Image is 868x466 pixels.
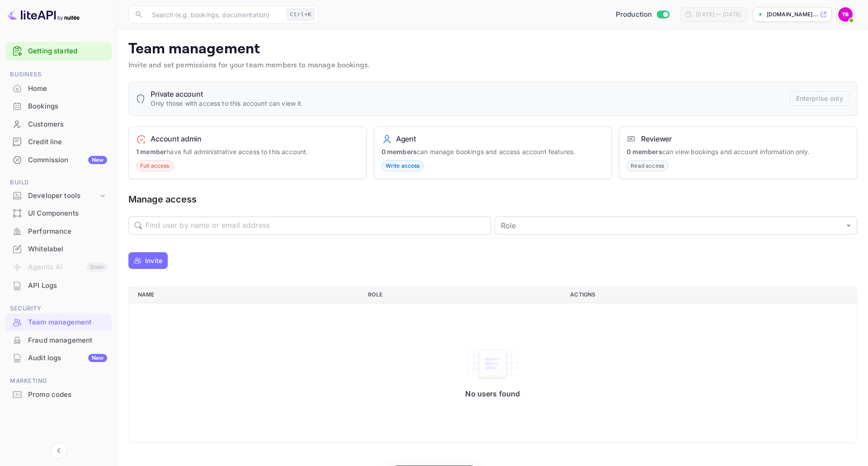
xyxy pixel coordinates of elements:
[5,349,112,367] div: Audit logsNew
[627,148,662,155] strong: 0 members
[28,155,107,165] div: Commission
[151,134,202,143] h6: Account admin
[151,99,303,108] p: Only those with access to this account can view it.
[5,314,112,330] a: Team management
[28,226,107,237] div: Performance
[28,119,107,130] div: Customers
[151,89,303,99] h6: Private account
[28,353,107,363] div: Audit logs
[5,42,112,61] div: Getting started
[5,116,112,133] div: Customers
[146,5,283,24] input: Search (e.g. bookings, documentation)
[5,386,112,403] a: Promo codes
[136,147,359,156] p: have full administrative access to this account.
[137,162,173,170] span: Full access
[5,304,112,314] span: Security
[28,101,107,112] div: Bookings
[563,286,857,303] th: Actions
[5,151,112,169] div: CommissionNew
[128,60,857,71] p: Invite and set permissions for your team members to manage bookings.
[5,178,112,188] span: Build
[28,191,98,201] div: Developer tools
[382,147,604,156] p: can manage bookings and access account features.
[5,332,112,348] a: Fraud management
[7,7,80,22] img: LiteAPI logo
[146,217,491,235] input: Find user by name or email address
[627,147,849,156] p: can view bookings and account information only.
[627,162,668,170] span: Read access
[466,344,520,382] img: No agents have been created
[616,9,652,20] span: Production
[287,9,315,20] div: Ctrl+K
[28,208,107,219] div: UI Components
[28,137,107,147] div: Credit line
[88,156,107,164] div: New
[5,386,112,404] div: Promo codes
[128,193,857,206] h5: Manage access
[5,349,112,366] a: Audit logsNew
[129,286,361,303] th: Name
[28,317,107,328] div: Team management
[5,98,112,115] div: Bookings
[641,134,672,143] h6: Reviewer
[382,148,417,155] strong: 0 members
[28,390,107,400] div: Promo codes
[28,244,107,254] div: Whitelabel
[838,7,853,22] img: Traveloka B2C
[136,148,166,155] strong: 1 member
[396,134,416,143] h6: Agent
[128,40,857,58] p: Team management
[28,335,107,346] div: Fraud management
[128,252,168,269] button: Invite
[51,442,67,459] button: Collapse navigation
[28,84,107,94] div: Home
[5,332,112,349] div: Fraud management
[5,277,112,294] a: API Logs
[5,133,112,150] a: Credit line
[145,256,162,265] p: Invite
[5,205,112,221] a: UI Components
[5,133,112,151] div: Credit line
[5,223,112,240] a: Performance
[5,314,112,331] div: Team management
[382,162,424,170] span: Write access
[696,10,741,19] div: [DATE] — [DATE]
[5,70,112,80] span: Business
[128,286,857,443] table: a dense table
[5,240,112,258] div: Whitelabel
[361,286,563,303] th: Role
[5,277,112,295] div: API Logs
[5,240,112,257] a: Whitelabel
[465,389,520,398] p: No users found
[5,80,112,98] div: Home
[5,116,112,132] a: Customers
[5,151,112,168] a: CommissionNew
[5,376,112,386] span: Marketing
[28,281,107,291] div: API Logs
[612,9,673,20] div: Switch to Sandbox mode
[5,80,112,97] a: Home
[5,223,112,240] div: Performance
[28,46,107,56] a: Getting started
[767,10,818,19] p: [DOMAIN_NAME]...
[5,98,112,114] a: Bookings
[5,188,112,204] div: Developer tools
[5,205,112,222] div: UI Components
[88,354,107,362] div: New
